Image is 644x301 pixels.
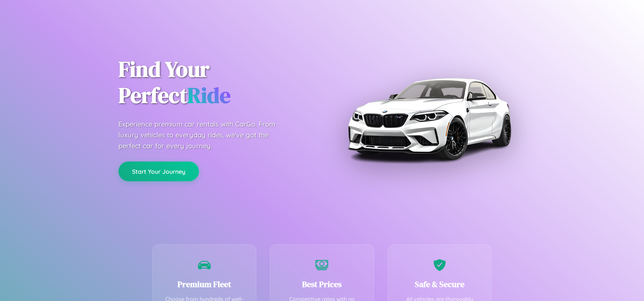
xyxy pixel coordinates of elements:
img: Premium BMW car rental vehicle [344,34,514,204]
span: Ride [187,80,231,110]
button: Start Your Journey [118,162,199,181]
h3: Safe & Secure [398,279,481,290]
h3: Premium Fleet [163,279,246,290]
h3: Best Prices [280,279,364,290]
h1: Find Your Perfect [118,56,312,109]
p: Experience premium car rentals with CarGo. From luxury vehicles to everyday rides, we've got the ... [118,119,288,151]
